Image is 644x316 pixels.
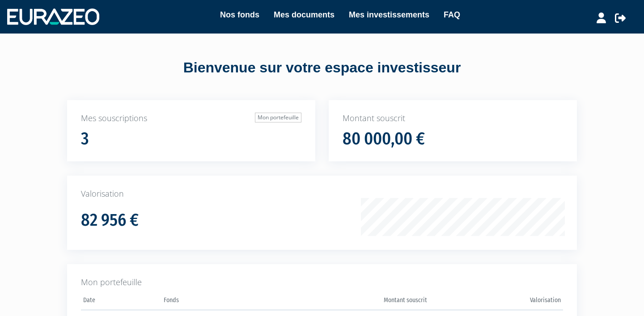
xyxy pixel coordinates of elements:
[81,188,563,200] p: Valorisation
[343,130,425,148] h1: 80 000,00 €
[274,8,335,21] a: Mes documents
[81,113,301,124] p: Mes souscriptions
[349,8,429,21] a: Mes investissements
[47,58,597,78] div: Bienvenue sur votre espace investisseur
[81,130,89,148] h1: 3
[161,294,295,310] th: Fonds
[7,8,99,25] img: 1732889491-logotype_eurazeo_blanc_rvb.png
[295,294,429,310] th: Montant souscrit
[81,211,139,230] h1: 82 956 €
[429,294,563,310] th: Valorisation
[220,8,259,21] a: Nos fonds
[343,113,563,124] p: Montant souscrit
[81,277,563,288] p: Mon portefeuille
[444,8,460,21] a: FAQ
[255,113,301,122] a: Mon portefeuille
[81,294,161,310] th: Date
